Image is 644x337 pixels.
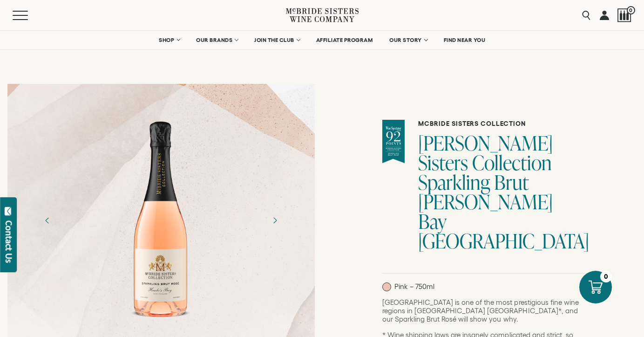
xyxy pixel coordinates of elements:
[248,31,305,49] a: JOIN THE CLUB
[389,37,422,43] span: OUR STORY
[196,37,232,43] span: OUR BRANDS
[35,208,60,233] button: Previous
[382,298,579,323] span: [GEOGRAPHIC_DATA] is one of the most prestigious fine wine regions in [GEOGRAPHIC_DATA] [GEOGRAPH...
[382,282,434,291] p: Pink – 750ml
[444,37,486,43] span: FIND NEAR YOU
[383,31,433,49] a: OUR STORY
[13,11,46,20] button: Mobile Menu Trigger
[600,271,612,282] div: 0
[153,31,185,49] a: SHOP
[159,37,175,43] span: SHOP
[4,220,14,263] div: Contact Us
[418,133,584,251] h1: [PERSON_NAME] Sisters Collection Sparkling Brut [PERSON_NAME] Bay [GEOGRAPHIC_DATA]
[438,31,492,49] a: FIND NEAR YOU
[316,37,373,43] span: AFFILIATE PROGRAM
[310,31,379,49] a: AFFILIATE PROGRAM
[254,37,294,43] span: JOIN THE CLUB
[627,6,635,14] span: 0
[190,31,244,49] a: OUR BRANDS
[418,120,584,128] h6: McBride Sisters Collection
[263,208,287,233] button: Next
